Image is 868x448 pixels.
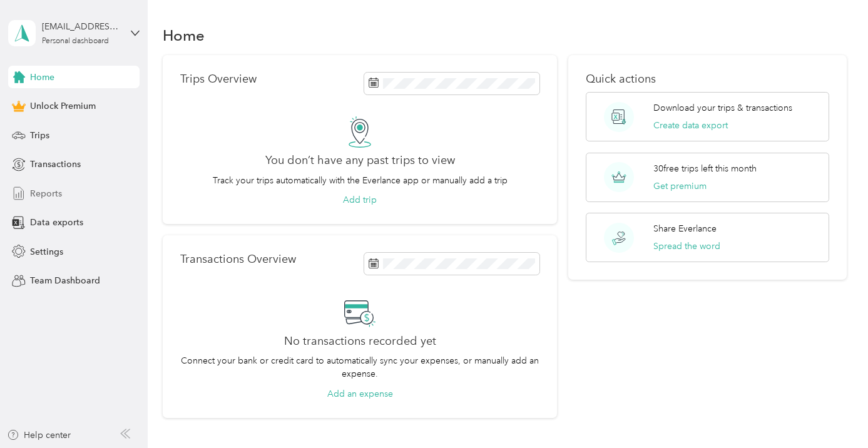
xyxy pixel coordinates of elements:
[30,245,63,258] span: Settings
[265,154,455,167] h2: You don’t have any past trips to view
[180,354,539,380] p: Connect your bank or credit card to automatically sync your expenses, or manually add an expense.
[653,119,728,132] button: Create data export
[180,73,257,86] p: Trips Overview
[327,387,393,400] button: Add an expense
[213,174,508,187] p: Track your trips automatically with the Everlance app or manually add a trip
[30,187,62,200] span: Reports
[653,222,717,235] p: Share Everlance
[30,216,83,229] span: Data exports
[653,240,720,253] button: Spread the word
[30,158,81,171] span: Transactions
[343,193,377,206] button: Add trip
[586,73,829,86] p: Quick actions
[42,38,109,45] div: Personal dashboard
[7,429,71,442] button: Help center
[30,71,54,84] span: Home
[42,20,120,33] div: [EMAIL_ADDRESS][DOMAIN_NAME]
[30,99,96,113] span: Unlock Premium
[30,129,49,142] span: Trips
[653,180,707,193] button: Get premium
[30,274,100,287] span: Team Dashboard
[653,101,792,115] p: Download your trips & transactions
[798,378,868,448] iframe: Everlance-gr Chat Button Frame
[163,29,205,42] h1: Home
[284,335,436,348] h2: No transactions recorded yet
[653,162,757,175] p: 30 free trips left this month
[180,253,296,266] p: Transactions Overview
